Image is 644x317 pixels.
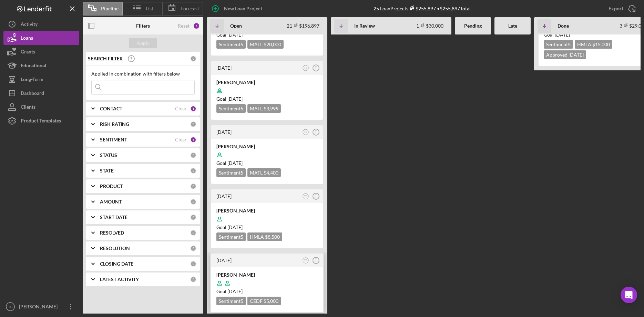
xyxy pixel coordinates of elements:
div: Clear [175,137,187,142]
a: [DATE]TS[PERSON_NAME]Goal [DATE]Sentiment5MATL $4,400 [210,124,324,185]
div: Sentiment 5 [216,168,246,177]
div: 25 Loan Projects • $255,897 Total [374,6,471,11]
button: TS[PERSON_NAME] [3,300,79,314]
a: Long-Term [3,72,79,86]
button: Apply [129,38,157,48]
div: [PERSON_NAME] [216,79,318,86]
text: TS [8,305,12,309]
text: TS [304,67,307,69]
div: Activity [21,17,38,33]
div: HMLA [247,232,282,241]
text: TS [304,195,307,197]
time: 2025-09-12 19:20 [216,65,232,71]
div: MATL [247,168,281,177]
div: Applied in combination with filters below [91,71,195,77]
div: Export [609,2,623,16]
div: 21 $196,897 [287,23,319,29]
a: [DATE]TS[PERSON_NAME]Goal [DATE]Sentiment5MATL $3,999 [210,60,324,121]
span: Goal [216,224,243,230]
div: [PERSON_NAME] [216,271,318,278]
div: HMLA $15,000 [575,40,612,49]
div: Open Intercom Messenger [621,287,637,303]
time: 2025-09-03 13:15 [216,257,232,263]
div: 0 [190,121,196,127]
time: 10/21/2025 [227,32,243,38]
b: PRODUCT [100,184,123,189]
b: Done [558,23,569,29]
div: 5 [190,137,196,143]
span: $5,000 [264,298,278,304]
div: 0 [190,214,196,220]
b: In Review [354,23,375,29]
div: Grants [21,45,35,60]
div: New Loan Project [224,2,262,16]
div: 6 [193,22,200,29]
time: 06/22/2025 [555,32,570,38]
div: Apply [137,38,150,48]
div: Long-Term [21,72,43,88]
div: 0 [190,199,196,205]
div: 0 [190,276,196,283]
a: [DATE]TS[PERSON_NAME]Goal [DATE]Sentiment5HMLA $8,500 [210,188,324,249]
time: 2025-09-08 20:22 [216,129,232,135]
a: [DATE]TS[PERSON_NAME]Goal [DATE]Sentiment5CEDF $5,000 [210,252,324,313]
span: Goal [216,32,243,38]
b: RESOLUTION [100,246,130,251]
span: Goal [216,288,243,294]
span: $4,400 [264,170,278,176]
button: Grants [3,45,79,59]
button: TS [301,63,310,73]
div: CEDF [247,297,281,305]
button: New Loan Project [207,2,269,16]
div: 0 [190,261,196,267]
div: [PERSON_NAME] [216,143,318,150]
span: Goal [216,160,243,166]
div: Dashboard [21,86,44,102]
div: Educational [21,59,46,74]
button: TS [301,128,310,137]
time: 10/12/2025 [227,96,243,102]
button: Loans [3,31,79,45]
button: TS [301,256,310,265]
div: Sentiment 5 [544,40,573,49]
b: START DATE [100,215,127,220]
span: Goal [544,32,570,38]
span: List [146,6,153,11]
button: TS [301,192,310,201]
text: TS [304,131,307,133]
time: 2025-09-04 19:55 [216,193,232,199]
div: Sentiment 5 [216,297,246,305]
span: Goal [216,96,243,102]
b: SENTIMENT [100,137,127,142]
button: Activity [3,17,79,31]
div: 0 [190,230,196,236]
button: Educational [3,59,79,72]
button: Clients [3,100,79,114]
span: Pipeline [101,6,119,11]
b: STATE [100,168,114,174]
b: RESOLVED [100,230,124,236]
div: Product Templates [21,114,61,129]
span: $20,000 [264,41,281,47]
div: 0 [190,168,196,174]
div: 0 [190,245,196,251]
div: 0 [190,56,196,62]
button: Export [602,2,641,16]
span: Forecast [181,6,199,11]
div: 0 [190,152,196,158]
a: Product Templates [3,114,79,128]
div: Sentiment 5 [216,40,246,49]
text: TS [304,259,307,261]
div: MATL [247,104,281,113]
div: $255,897 [408,6,436,11]
span: $8,500 [265,234,280,240]
b: CLOSING DATE [100,261,133,267]
div: Sentiment 5 [216,104,246,113]
b: LATEST ACTIVITY [100,277,139,282]
b: AMOUNT [100,199,122,205]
